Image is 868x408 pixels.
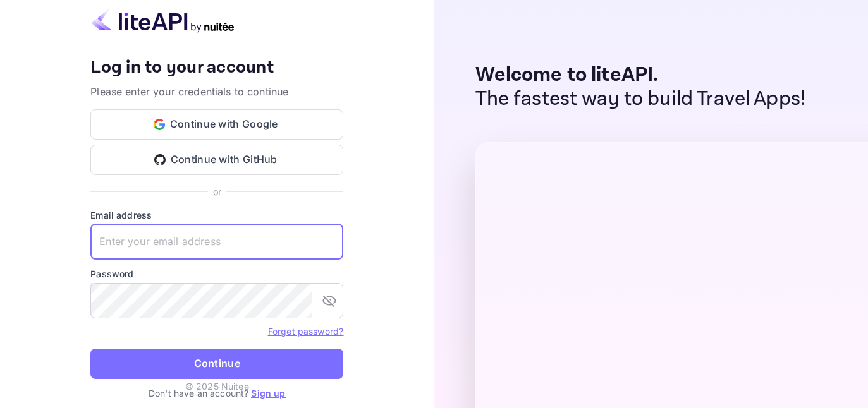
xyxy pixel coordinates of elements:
h4: Log in to your account [90,57,343,79]
p: Please enter your credentials to continue [90,84,343,99]
label: Email address [90,208,343,222]
button: Continue with GitHub [90,145,343,175]
button: Continue [90,349,343,379]
p: Don't have an account? [90,387,343,400]
a: Forget password? [268,326,343,337]
p: or [213,185,221,198]
a: Sign up [251,388,285,399]
p: Welcome to liteAPI. [475,63,806,87]
a: Forget password? [268,325,343,337]
button: toggle password visibility [317,288,342,313]
label: Password [90,267,343,280]
p: © 2025 Nuitee [185,380,249,393]
p: The fastest way to build Travel Apps! [475,87,806,111]
input: Enter your email address [90,224,343,260]
img: liteapi [90,8,236,33]
button: Continue with Google [90,109,343,140]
